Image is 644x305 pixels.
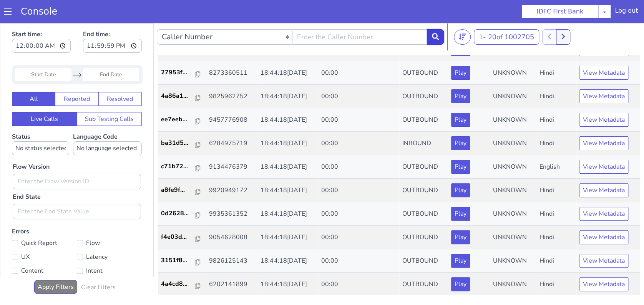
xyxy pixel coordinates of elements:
td: 00:00 [318,226,399,250]
button: View Metadata [579,43,628,57]
button: Apply Filters [34,257,77,271]
td: UNKNOWN [490,156,536,179]
button: Play [451,43,470,57]
td: 18:44:18[DATE] [257,156,318,179]
td: 00:00 [318,203,399,226]
button: Play [451,113,470,127]
td: OUTBOUND [399,38,448,62]
select: Language Code [73,118,142,132]
a: ba31d5... [161,115,203,124]
td: Hindi [536,179,576,203]
td: 18:44:18[DATE] [257,179,318,203]
label: Content [12,242,77,253]
p: 0d2628... [161,186,195,195]
input: Start time: [12,16,71,30]
td: UNKNOWN [490,109,536,132]
td: 00:00 [318,179,399,203]
button: Play [451,231,470,245]
p: f4e03d... [161,209,195,218]
td: 9826125143 [206,226,258,250]
a: Console [12,6,66,17]
h6: Clear Filters [81,261,116,268]
button: Play [451,66,470,80]
td: 18:44:18[DATE] [257,226,318,250]
td: 9935361352 [206,179,258,203]
td: OUTBOUND [399,179,448,203]
label: Status [12,109,69,132]
td: 18:44:18[DATE] [257,38,318,62]
td: OUTBOUND [399,132,448,156]
p: c71b72... [161,139,195,148]
td: 18:44:18[DATE] [257,132,318,156]
td: 9134476379 [206,132,258,156]
td: 00:00 [318,132,399,156]
a: 3151f8... [161,233,203,242]
td: OUTBOUND [399,203,448,226]
a: a8fe9f... [161,162,203,171]
input: Start Date [15,45,71,58]
p: 4a4cd8... [161,256,195,265]
td: 6202141899 [206,250,258,273]
p: 27953f... [161,45,195,54]
button: Resolved [98,69,142,83]
label: End time: [83,4,142,32]
input: Enter the Caller Number [292,6,427,22]
td: OUTBOUND [399,226,448,250]
td: OUTBOUND [399,156,448,179]
a: 0d2628... [161,186,203,195]
td: 9457776908 [206,85,258,109]
a: 4a86a1... [161,68,203,77]
a: 4a4cd8... [161,256,203,265]
td: 18:44:18[DATE] [257,62,318,85]
td: INBOUND [399,109,448,132]
label: Language Code [73,109,142,132]
button: Reported [55,69,98,83]
td: UNKNOWN [490,226,536,250]
td: Hindi [536,226,576,250]
button: Sub Testing Calls [77,89,142,103]
td: UNKNOWN [490,179,536,203]
button: Play [451,184,470,198]
td: 00:00 [318,62,399,85]
input: End time: [83,16,142,30]
button: All [12,69,55,83]
td: 00:00 [318,85,399,109]
button: 1- 20of 1002705 [474,6,539,22]
label: Flow [77,215,142,225]
td: 6284975719 [206,109,258,132]
td: OUTBOUND [399,85,448,109]
button: View Metadata [579,90,628,104]
button: Play [451,137,470,151]
button: Play [451,254,470,268]
td: 18:44:18[DATE] [257,109,318,132]
button: View Metadata [579,66,628,80]
button: View Metadata [579,160,628,174]
td: UNKNOWN [490,132,536,156]
button: IDFC First Bank [521,5,598,18]
button: Play [451,207,470,221]
div: Log out [615,6,638,18]
button: Play [451,90,470,104]
td: 9054628008 [206,203,258,226]
label: Quick Report [12,215,77,225]
label: End State [13,169,41,178]
td: Hindi [536,203,576,226]
td: 18:44:18[DATE] [257,250,318,273]
p: a8fe9f... [161,162,195,171]
td: 9825962752 [206,62,258,85]
td: 00:00 [318,38,399,62]
td: 8273360511 [206,38,258,62]
button: View Metadata [579,207,628,221]
input: Enter the Flow Version ID [13,151,141,166]
label: Intent [77,242,142,253]
p: 4a86a1... [161,68,195,77]
td: 00:00 [318,250,399,273]
td: 00:00 [318,109,399,132]
button: View Metadata [579,254,628,268]
input: Enter the End State Value [13,181,141,196]
td: OUTBOUND [399,62,448,85]
td: Hindi [536,156,576,179]
a: f4e03d... [161,209,203,218]
a: c71b72... [161,139,203,148]
td: 00:00 [318,156,399,179]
